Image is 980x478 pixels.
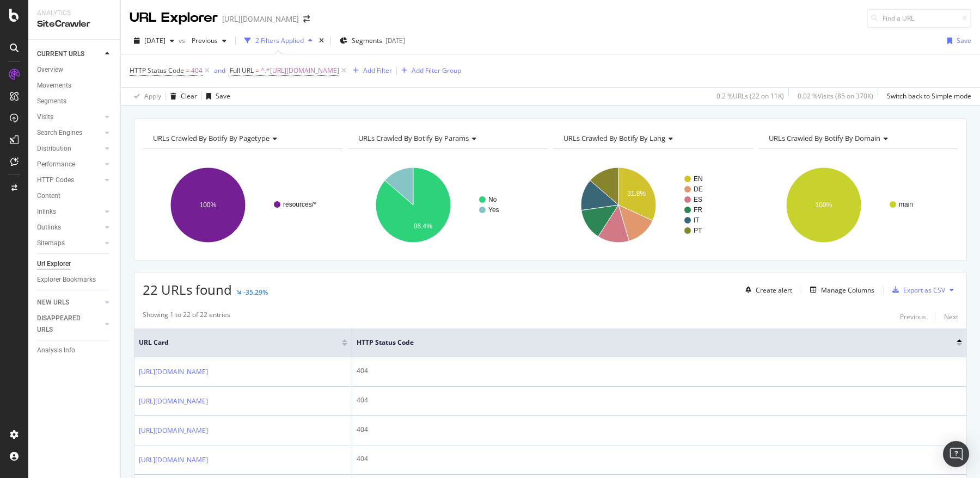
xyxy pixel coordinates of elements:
[191,63,203,78] span: 404
[900,310,926,323] button: Previous
[130,66,184,75] span: HTTP Status Code
[37,64,63,76] div: Overview
[694,206,702,214] text: FR
[348,158,548,252] svg: A chart.
[139,396,208,407] a: [URL][DOMAIN_NAME]
[900,312,926,321] div: Previous
[741,281,792,299] button: Create alert
[37,96,66,107] div: Segments
[37,159,102,170] a: Performance
[261,63,339,78] span: ^.*[URL][DOMAIN_NAME]
[153,133,269,143] span: URLs Crawled By Botify By pagetype
[867,9,971,28] input: Find a URL
[187,36,218,45] span: Previous
[37,274,113,285] a: Explorer Bookmarks
[37,175,102,186] a: HTTP Codes
[488,206,499,214] text: Yes
[348,64,392,77] button: Add Filter
[37,258,113,270] a: Url Explorer
[903,285,945,295] div: Export as CSV
[887,91,971,101] div: Switch back to Simple mode
[716,91,784,101] div: 0.2 % URLs ( 22 on 11K )
[694,175,703,183] text: EN
[37,159,75,170] div: Performance
[37,297,102,308] a: NEW URLS
[214,65,225,76] button: and
[627,190,646,197] text: 31.8%
[37,127,82,139] div: Search Engines
[694,185,703,193] text: DE
[756,285,792,295] div: Create alert
[37,96,113,107] a: Segments
[186,66,189,75] span: =
[222,14,299,24] div: [URL][DOMAIN_NAME]
[144,91,161,101] div: Apply
[130,9,218,27] div: URL Explorer
[130,32,179,49] button: [DATE]
[143,158,342,252] svg: A chart.
[37,143,102,154] a: Distribution
[943,441,969,467] div: Open Intercom Messenger
[37,222,102,233] a: Outlinks
[899,201,913,208] text: main
[957,36,971,45] div: Save
[37,9,112,18] div: Analytics
[357,454,962,464] div: 404
[37,222,61,233] div: Outlinks
[144,36,166,45] span: 2025 Aug. 27th
[37,313,92,336] div: DISAPPEARED URLS
[943,32,971,49] button: Save
[243,288,268,297] div: -35.29%
[143,281,232,299] span: 22 URLs found
[130,88,161,105] button: Apply
[37,143,71,154] div: Distribution
[181,91,197,101] div: Clear
[821,285,874,295] div: Manage Columns
[255,36,304,45] div: 2 Filters Applied
[166,88,197,105] button: Clear
[412,66,461,75] div: Add Filter Group
[356,129,538,147] h4: URLs Crawled By Botify By params
[357,395,962,405] div: 404
[143,310,230,323] div: Showing 1 to 22 of 22 entries
[37,297,69,308] div: NEW URLS
[767,129,948,147] h4: URLs Crawled By Botify By domain
[37,64,113,76] a: Overview
[37,258,71,270] div: Url Explorer
[283,201,316,208] text: resources/*
[37,313,102,336] a: DISAPPEARED URLS
[255,66,259,75] span: =
[37,18,112,30] div: SiteCrawler
[352,36,382,45] span: Segments
[37,345,75,356] div: Analysis Info
[888,281,945,299] button: Export as CSV
[216,91,230,101] div: Save
[357,366,962,376] div: 404
[214,66,225,75] div: and
[37,190,60,202] div: Content
[357,338,940,347] span: HTTP Status Code
[37,48,84,60] div: CURRENT URLS
[37,238,65,249] div: Sitemaps
[397,64,461,77] button: Add Filter Group
[694,227,702,234] text: PT
[139,455,208,465] a: [URL][DOMAIN_NAME]
[37,206,56,218] div: Inlinks
[553,158,753,252] svg: A chart.
[187,32,231,49] button: Previous
[798,91,873,101] div: 0.02 % Visits ( 85 on 370K )
[240,32,317,49] button: 2 Filters Applied
[37,175,74,186] div: HTTP Codes
[694,216,700,224] text: IT
[358,133,469,143] span: URLs Crawled By Botify By params
[37,111,53,123] div: Visits
[139,367,208,377] a: [URL][DOMAIN_NAME]
[37,80,71,91] div: Movements
[202,88,230,105] button: Save
[758,158,958,252] svg: A chart.
[139,338,339,347] span: URL Card
[37,274,96,285] div: Explorer Bookmarks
